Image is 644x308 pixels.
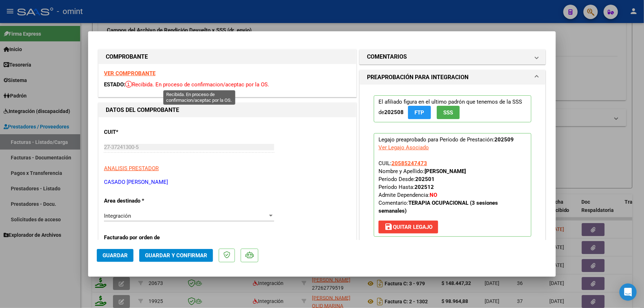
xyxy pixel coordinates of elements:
[437,106,460,119] button: SSS
[378,200,498,214] strong: TERAPIA OCUPACIONAL (3 sesiones semanales)
[378,221,438,234] button: Quitar Legajo
[104,213,131,219] span: Integración
[408,106,431,119] button: FTP
[360,70,545,85] mat-expansion-panel-header: PREAPROBACIÓN PARA INTEGRACION
[97,249,133,262] button: Guardar
[378,160,498,214] span: CUIL: Nombre y Apellido: Período Desde: Período Hasta: Admite Dependencia:
[425,168,466,175] strong: [PERSON_NAME]
[106,53,148,60] strong: COMPROBANTE
[104,165,159,172] span: ANALISIS PRESTADOR
[103,252,128,259] span: Guardar
[104,197,178,205] p: Area destinado *
[104,178,351,186] p: CASADO [PERSON_NAME]
[367,73,468,82] h1: PREAPROBACIÓN PARA INTEGRACION
[378,200,498,214] span: Comentario:
[106,107,179,113] strong: DATOS DEL COMPROBANTE
[104,234,178,242] p: Facturado por orden de
[360,85,545,253] div: PREAPROBACIÓN PARA INTEGRACION
[444,109,453,116] span: SSS
[430,192,437,198] strong: NO
[139,249,213,262] button: Guardar y Confirmar
[415,109,425,116] span: FTP
[494,136,514,143] strong: 202509
[104,81,125,88] span: ESTADO:
[620,284,637,301] div: Open Intercom Messenger
[415,176,435,182] strong: 202501
[384,222,393,231] mat-icon: save
[384,224,432,230] span: Quitar Legajo
[367,53,407,61] h1: COMENTARIOS
[360,50,545,64] mat-expansion-panel-header: COMENTARIOS
[391,160,427,167] span: 20585247473
[374,133,531,237] p: Legajo preaprobado para Período de Prestación:
[378,144,429,151] div: Ver Legajo Asociado
[384,109,404,115] strong: 202508
[145,252,207,259] span: Guardar y Confirmar
[374,95,531,122] p: El afiliado figura en el ultimo padrón que tenemos de la SSS de
[414,184,434,190] strong: 202512
[125,81,269,88] span: Recibida. En proceso de confirmacion/aceptac por la OS.
[104,70,155,77] a: VER COMPROBANTE
[104,128,178,136] p: CUIT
